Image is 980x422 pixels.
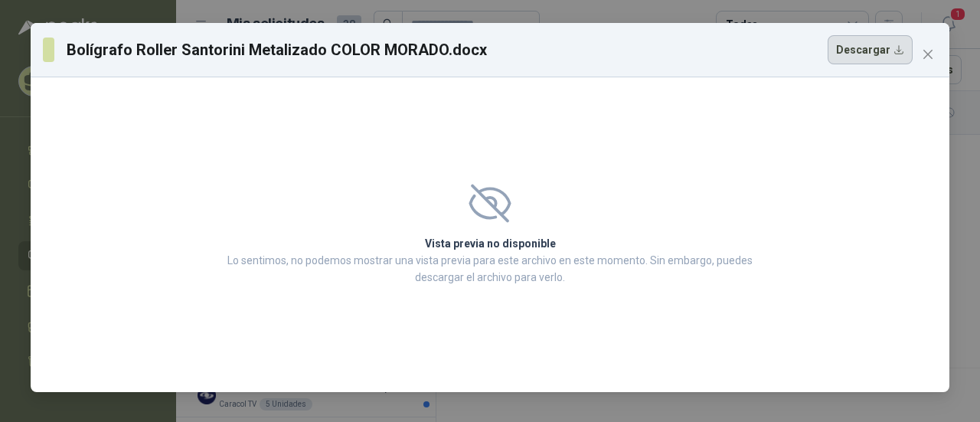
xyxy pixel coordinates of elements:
h3: Bolígrafo Roller Santorini Metalizado COLOR MORADO.docx [67,38,488,61]
button: Close [916,42,940,67]
span: close [922,48,934,61]
button: Descargar [828,35,913,64]
p: Lo sentimos, no podemos mostrar una vista previa para este archivo en este momento. Sin embargo, ... [223,252,757,286]
h2: Vista previa no disponible [223,235,757,252]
